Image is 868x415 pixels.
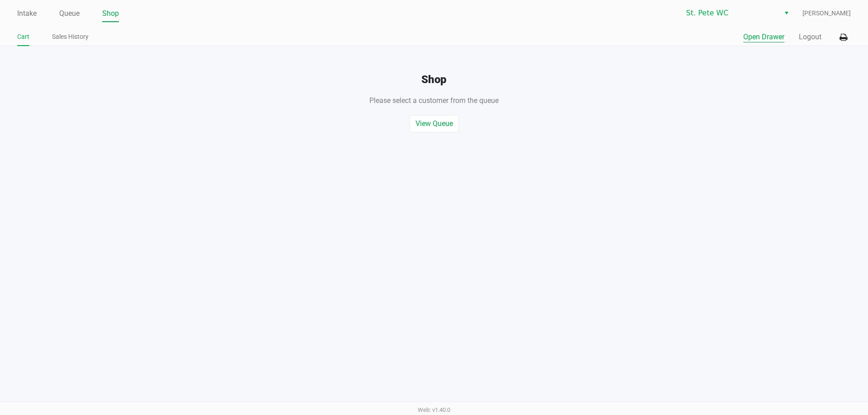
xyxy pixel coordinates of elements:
span: Please select a customer from the queue [369,96,499,105]
button: Open Drawer [743,32,784,42]
a: Cart [17,31,29,42]
span: [PERSON_NAME] [802,9,851,18]
a: Sales History [52,31,89,42]
button: Select [780,5,793,21]
a: Shop [102,7,119,20]
button: View Queue [410,115,459,132]
a: Intake [17,7,37,20]
button: Logout [799,32,821,42]
span: St. Pete WC [686,8,774,19]
a: Queue [59,7,80,20]
span: Web: v1.40.0 [418,406,450,413]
